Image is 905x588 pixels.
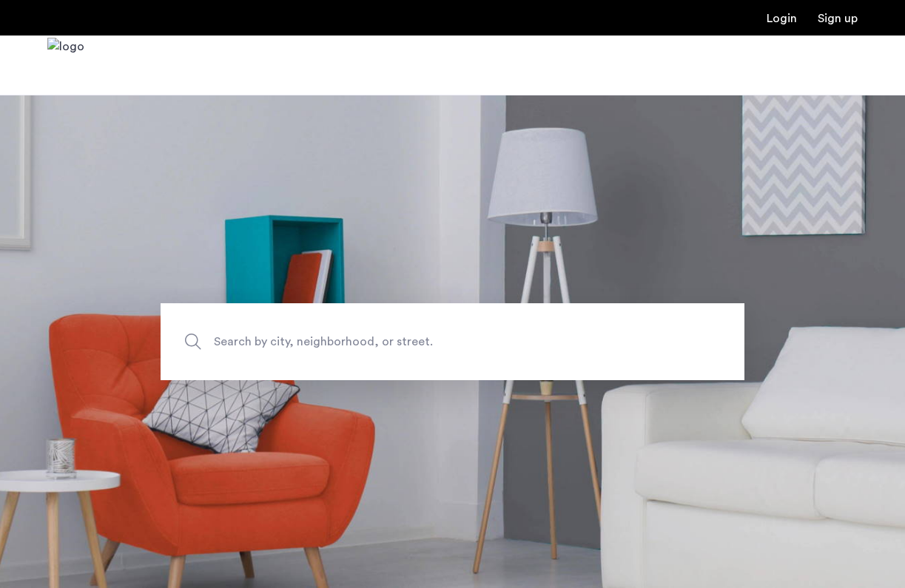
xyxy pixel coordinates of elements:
[214,331,622,351] span: Search by city, neighborhood, or street.
[767,13,797,24] a: Login
[47,38,84,93] img: logo
[161,303,744,380] input: Apartment Search
[818,13,858,24] a: Registration
[47,38,84,93] a: Cazamio Logo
